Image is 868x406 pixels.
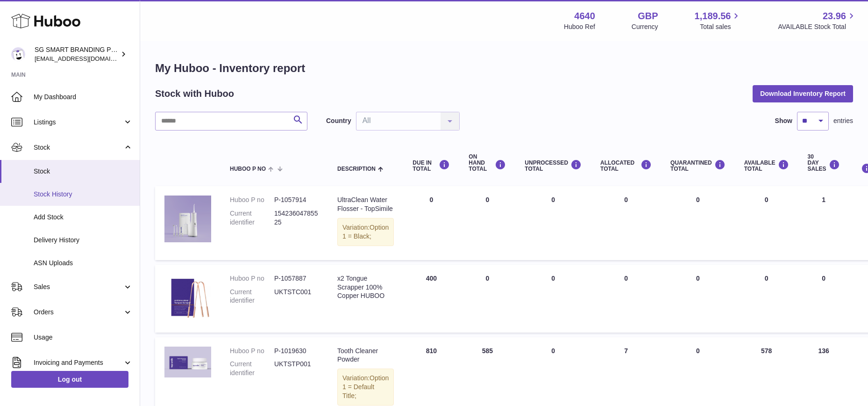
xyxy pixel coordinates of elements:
[515,265,591,333] td: 0
[778,22,857,31] span: AVAILABLE Stock Total
[342,224,389,240] span: Option 1 = Black;
[833,116,853,125] span: entries
[574,10,595,22] strong: 4640
[274,288,319,305] dd: UKTSTC001
[34,167,133,176] span: Stock
[798,265,849,333] td: 0
[413,159,450,172] div: DUE IN TOTAL
[696,196,700,203] span: 0
[34,236,133,245] span: Delivery History
[591,265,661,333] td: 0
[459,186,515,260] td: 0
[753,85,853,102] button: Download Inventory Report
[34,308,123,317] span: Orders
[34,358,123,367] span: Invoicing and Payments
[337,347,394,364] div: Tooth Cleaner Powder
[798,186,849,260] td: 1
[164,274,211,321] img: product image
[274,209,319,227] dd: 15423604785525
[778,10,857,31] a: 23.96 AVAILABLE Stock Total
[403,265,459,333] td: 400
[274,360,319,377] dd: UKTSTP001
[274,196,319,204] dd: P-1057914
[326,116,351,125] label: Country
[700,22,741,31] span: Total sales
[230,196,274,204] dt: Huboo P no
[337,369,394,406] div: Variation:
[155,61,853,76] h1: My Huboo - Inventory report
[403,186,459,260] td: 0
[34,190,133,199] span: Stock History
[695,10,731,22] span: 1,189.56
[564,22,595,31] div: Huboo Ref
[230,274,274,283] dt: Huboo P no
[34,213,133,222] span: Add Stock
[342,374,389,399] span: Option 1 = Default Title;
[735,186,798,260] td: 0
[744,159,789,172] div: AVAILABLE Total
[34,333,133,342] span: Usage
[35,45,119,63] div: SG SMART BRANDING PTE. LTD.
[670,159,726,172] div: QUARANTINED Total
[638,10,658,22] strong: GBP
[735,265,798,333] td: 0
[337,196,394,213] div: UltraClean Water Flosser - TopSimile
[337,274,394,301] div: x2 Tongue Scrapper 100% Copper HUBOO
[337,218,394,246] div: Variation:
[459,265,515,333] td: 0
[230,347,274,355] dt: Huboo P no
[591,186,661,260] td: 0
[164,196,211,242] img: product image
[695,10,742,31] a: 1,189.56 Total sales
[34,93,133,101] span: My Dashboard
[337,166,376,172] span: Description
[808,154,840,173] div: 30 DAY SALES
[230,288,274,305] dt: Current identifier
[525,159,582,172] div: UNPROCESSED Total
[11,371,128,388] a: Log out
[230,209,274,227] dt: Current identifier
[274,347,319,355] dd: P-1019630
[35,55,137,62] span: [EMAIL_ADDRESS][DOMAIN_NAME]
[230,166,266,172] span: Huboo P no
[34,118,123,127] span: Listings
[164,347,211,378] img: product image
[230,360,274,377] dt: Current identifier
[34,259,133,268] span: ASN Uploads
[823,10,846,22] span: 23.96
[34,143,123,152] span: Stock
[600,159,652,172] div: ALLOCATED Total
[696,275,700,282] span: 0
[34,283,123,291] span: Sales
[515,186,591,260] td: 0
[155,87,234,100] h2: Stock with Huboo
[632,22,658,31] div: Currency
[696,347,700,355] span: 0
[775,116,792,125] label: Show
[469,154,506,173] div: ON HAND Total
[11,47,25,61] img: uktopsmileshipping@gmail.com
[274,274,319,283] dd: P-1057887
